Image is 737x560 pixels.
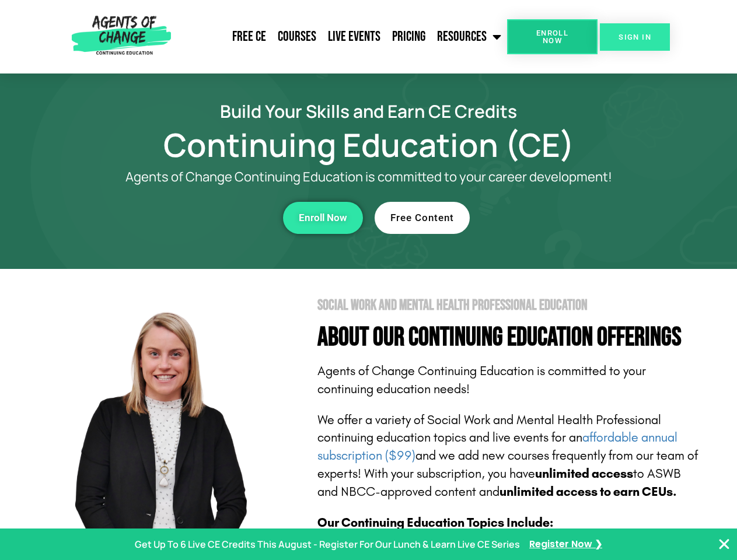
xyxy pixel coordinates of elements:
span: Agents of Change Continuing Education is committed to your continuing education needs! [317,363,646,397]
span: Enroll Now [299,213,347,223]
button: Close Banner [717,537,731,551]
a: Enroll Now [283,202,363,234]
b: unlimited access to earn CEUs. [500,484,677,499]
p: We offer a variety of Social Work and Mental Health Professional continuing education topics and ... [317,411,701,501]
h2: Social Work and Mental Health Professional Education [317,298,701,313]
a: Enroll Now [507,19,598,54]
h1: Continuing Education (CE) [36,131,701,158]
b: unlimited access [535,466,633,481]
a: Live Events [322,22,386,51]
b: Our Continuing Education Topics Include: [317,515,553,530]
p: Get Up To 6 Live CE Credits This August - Register For Our Lunch & Learn Live CE Series [135,536,520,553]
a: Resources [431,22,507,51]
a: Pricing [386,22,431,51]
a: Courses [272,22,322,51]
a: SIGN IN [600,23,670,51]
nav: Menu [176,22,507,51]
h2: Build Your Skills and Earn CE Credits [36,103,701,120]
p: Agents of Change Continuing Education is committed to your career development! [83,170,655,184]
span: Free Content [390,213,454,223]
span: SIGN IN [619,33,651,41]
h4: About Our Continuing Education Offerings [317,324,701,351]
a: Register Now ❯ [529,536,602,553]
a: Free Content [375,202,470,234]
span: Enroll Now [526,29,579,44]
a: Free CE [226,22,272,51]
